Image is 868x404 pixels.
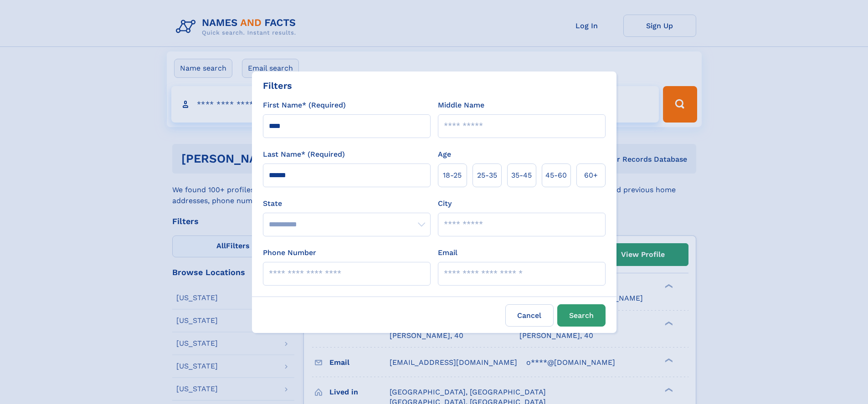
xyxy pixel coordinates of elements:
label: First Name* (Required) [263,100,346,111]
span: 60+ [584,170,598,181]
span: 35‑45 [511,170,532,181]
span: 45‑60 [545,170,567,181]
label: Middle Name [438,100,484,111]
label: Age [438,149,451,160]
label: State [263,198,431,209]
button: Search [557,304,606,327]
label: Phone Number [263,247,316,258]
label: Last Name* (Required) [263,149,345,160]
label: Email [438,247,457,258]
span: 25‑35 [477,170,497,181]
label: Cancel [505,304,554,327]
div: Filters [263,79,292,92]
span: 18‑25 [443,170,462,181]
label: City [438,198,452,209]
